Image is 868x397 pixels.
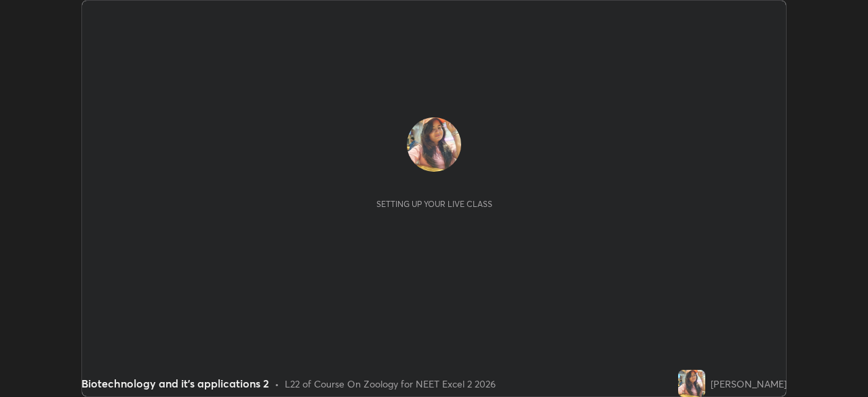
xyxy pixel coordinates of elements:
img: 6df52b9de9c147eaa292c8009b0a37de.jpg [678,370,705,397]
div: L22 of Course On Zoology for NEET Excel 2 2026 [285,377,496,391]
div: [PERSON_NAME] [711,377,787,391]
div: • [275,377,279,391]
img: 6df52b9de9c147eaa292c8009b0a37de.jpg [407,117,461,172]
div: Biotechnology and it’s applications 2 [81,375,269,392]
div: Setting up your live class [376,199,492,209]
